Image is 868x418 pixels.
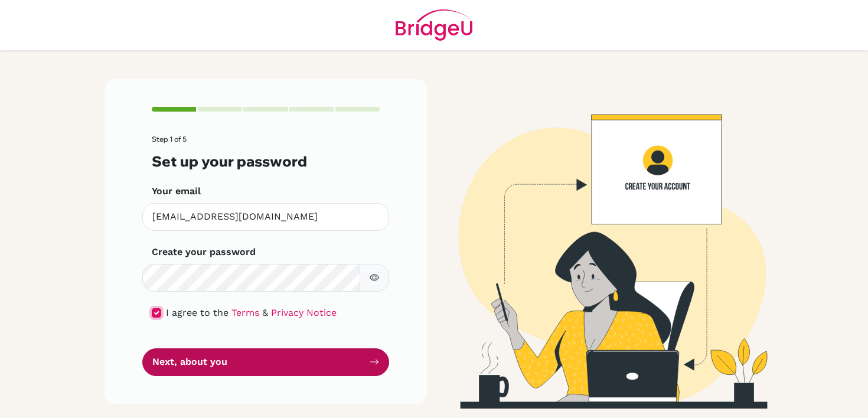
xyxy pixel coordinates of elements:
[166,307,229,318] span: I agree to the
[231,307,259,318] a: Terms
[152,153,380,170] h3: Set up your password
[152,135,187,143] span: Step 1 of 5
[152,245,256,259] label: Create your password
[271,307,337,318] a: Privacy Notice
[152,184,201,198] label: Your email
[262,307,268,318] span: &
[142,203,389,231] input: Insert your email*
[142,348,389,376] button: Next, about you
